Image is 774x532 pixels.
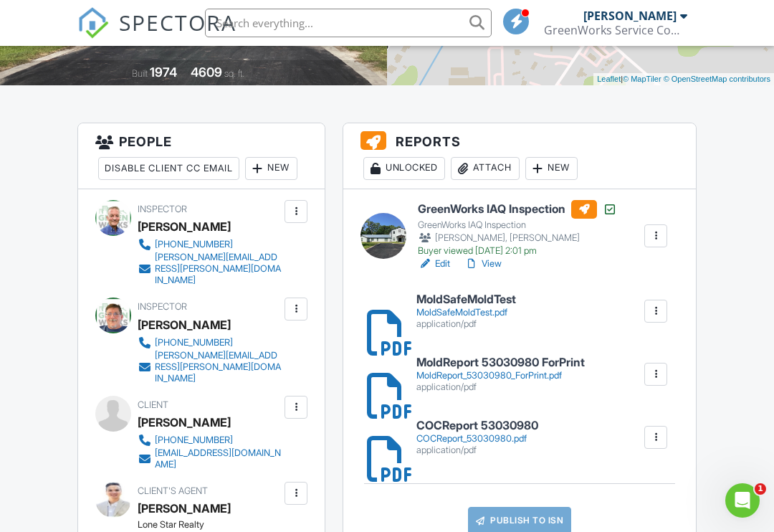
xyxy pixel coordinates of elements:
div: [PERSON_NAME], [PERSON_NAME] [418,231,617,245]
input: Search everything... [205,9,492,37]
div: [PHONE_NUMBER] [155,239,233,250]
div: MoldReport_53030980_ForPrint.pdf [416,370,585,381]
div: application/pdf [416,381,585,393]
h6: MoldReport 53030980 ForPrint [416,356,585,369]
div: [EMAIL_ADDRESS][DOMAIN_NAME] [155,447,281,470]
div: Unlocked [363,157,445,180]
a: SPECTORA [77,19,236,49]
span: 1 [755,483,766,495]
span: Client's Agent [138,485,208,496]
a: © OpenStreetMap contributors [664,75,770,83]
a: View [464,257,502,271]
a: [PHONE_NUMBER] [138,336,281,350]
div: 4609 [191,65,222,80]
iframe: Intercom live chat [725,483,760,518]
h6: COCReport 53030980 [416,419,538,432]
div: [PERSON_NAME][EMAIL_ADDRESS][PERSON_NAME][DOMAIN_NAME] [155,252,281,286]
a: [PHONE_NUMBER] [138,237,281,252]
span: SPECTORA [119,7,236,37]
div: GreenWorks Service Company [544,23,687,37]
div: COCReport_53030980.pdf [416,433,538,445]
a: [PERSON_NAME][EMAIL_ADDRESS][PERSON_NAME][DOMAIN_NAME] [138,350,281,384]
div: [PERSON_NAME] [138,216,231,237]
div: [PERSON_NAME] [138,498,231,519]
a: COCReport 53030980 COCReport_53030980.pdf application/pdf [416,419,538,456]
span: Inspector [138,204,187,214]
a: Leaflet [597,75,621,83]
a: Edit [418,257,450,271]
a: MoldSafeMoldTest MoldSafeMoldTest.pdf application/pdf [416,293,516,330]
div: [PERSON_NAME][EMAIL_ADDRESS][PERSON_NAME][DOMAIN_NAME] [155,350,281,384]
h3: People [78,123,325,189]
div: GreenWorks IAQ Inspection [418,219,617,231]
a: [PHONE_NUMBER] [138,433,281,447]
h3: Reports [343,123,696,189]
div: Disable Client CC Email [98,157,239,180]
h6: MoldSafeMoldTest [416,293,516,306]
div: [PHONE_NUMBER] [155,337,233,348]
div: [PERSON_NAME] [138,412,231,433]
div: 1974 [150,65,177,80]
div: application/pdf [416,445,538,456]
a: MoldReport 53030980 ForPrint MoldReport_53030980_ForPrint.pdf application/pdf [416,356,585,393]
a: [PERSON_NAME][EMAIL_ADDRESS][PERSON_NAME][DOMAIN_NAME] [138,252,281,286]
div: | [593,73,774,85]
span: Inspector [138,301,187,312]
span: Client [138,399,168,410]
div: [PERSON_NAME] [138,314,231,336]
div: New [525,157,578,180]
div: New [245,157,297,180]
h6: GreenWorks IAQ Inspection [418,200,617,219]
div: application/pdf [416,318,516,330]
div: MoldSafeMoldTest.pdf [416,307,516,318]
a: [EMAIL_ADDRESS][DOMAIN_NAME] [138,447,281,470]
div: [PHONE_NUMBER] [155,434,233,446]
div: [PERSON_NAME] [583,9,677,23]
span: sq. ft. [224,68,244,79]
span: Built [132,68,148,79]
img: The Best Home Inspection Software - Spectora [77,7,109,39]
div: Attach [451,157,520,180]
a: © MapTiler [623,75,661,83]
a: GreenWorks IAQ Inspection GreenWorks IAQ Inspection [PERSON_NAME], [PERSON_NAME] Buyer viewed [DA... [418,200,617,257]
div: Buyer viewed [DATE] 2:01 pm [418,245,617,257]
div: Lone Star Realty [138,519,292,531]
